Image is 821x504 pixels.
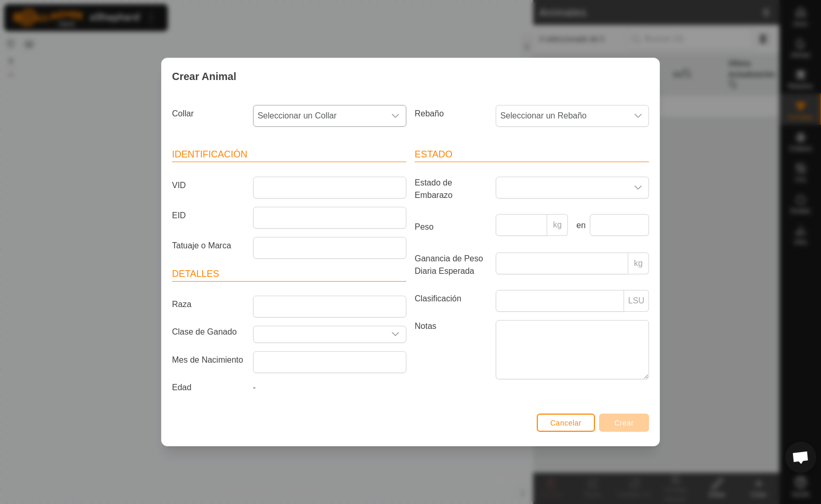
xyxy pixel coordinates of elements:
[168,207,249,224] label: EID
[253,383,256,392] span: -
[572,219,586,232] label: en
[537,414,595,432] button: Cancelar
[628,253,649,274] p-inputgroup-addon: kg
[785,442,816,473] div: Chat abierto
[172,148,406,162] header: Identificación
[172,267,406,282] header: Detalles
[168,351,249,369] label: Mes de Nacimiento
[168,105,249,123] label: Collar
[254,326,385,342] input: Seleccione o ingrese una Clase de Ganado
[168,296,249,313] label: Raza
[168,326,249,339] label: Clase de Ganado
[168,177,249,194] label: VID
[624,290,649,312] p-inputgroup-addon: LSU
[168,237,249,255] label: Tatuaje o Marca
[628,177,648,198] div: dropdown trigger
[599,414,649,432] button: Crear
[496,105,628,126] span: Seleccionar un Rebaño
[410,253,492,277] label: Ganancia de Peso Diaria Esperada
[410,105,492,123] label: Rebaño
[547,214,568,236] p-inputgroup-addon: kg
[614,419,634,427] span: Crear
[628,105,648,126] div: dropdown trigger
[385,105,406,126] div: dropdown trigger
[550,419,581,427] span: Cancelar
[410,290,492,308] label: Clasificación
[385,326,406,342] div: dropdown trigger
[168,381,249,394] label: Edad
[410,320,492,379] label: Notas
[415,148,649,162] header: Estado
[410,214,492,240] label: Peso
[254,105,385,126] span: Seleccionar un Collar
[172,69,236,84] span: Crear Animal
[410,177,492,202] label: Estado de Embarazo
